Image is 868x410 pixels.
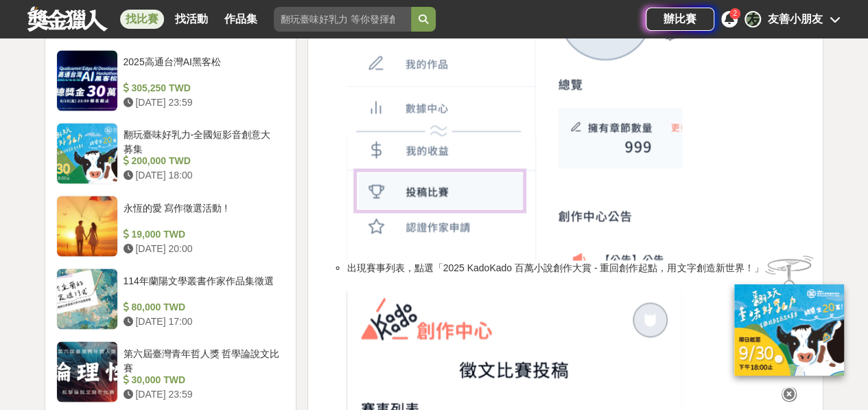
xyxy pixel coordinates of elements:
div: 友 [744,11,761,27]
a: 找活動 [169,10,213,29]
input: 翻玩臺味好乳力 等你發揮創意！ [274,7,411,32]
div: 第六屆臺灣青年哲人獎 哲學論說文比賽 [124,346,280,372]
a: 辦比賽 [646,8,714,31]
div: [DATE] 17:00 [124,314,280,328]
div: 200,000 TWD [124,154,280,168]
div: 114年蘭陽文學叢書作家作品集徵選 [124,273,280,299]
img: ff197300-f8ee-455f-a0ae-06a3645bc375.jpg [734,284,844,376]
a: 永恆的愛 寫作徵選活動 ! 19,000 TWD [DATE] 20:00 [56,195,285,257]
div: 永恆的愛 寫作徵選活動 ! [124,201,280,227]
div: [DATE] 23:59 [124,387,280,401]
a: 翻玩臺味好乳力-全國短影音創意大募集 200,000 TWD [DATE] 18:00 [56,122,285,184]
div: [DATE] 18:00 [124,168,280,183]
div: [DATE] 20:00 [124,241,280,255]
a: 2025高通台灣AI黑客松 305,250 TWD [DATE] 23:59 [56,49,285,111]
div: 305,250 TWD [124,81,280,95]
div: 19,000 TWD [124,227,280,241]
div: 翻玩臺味好乳力-全國短影音創意大募集 [124,128,280,154]
div: 30,000 TWD [124,372,280,387]
div: 2025高通台灣AI黑客松 [124,55,280,81]
div: [DATE] 23:59 [124,95,280,110]
a: 114年蘭陽文學叢書作家作品集徵選 80,000 TWD [DATE] 17:00 [56,268,285,330]
a: 第六屆臺灣青年哲人獎 哲學論說文比賽 30,000 TWD [DATE] 23:59 [56,341,285,402]
div: 友善小朋友 [768,11,823,27]
div: 80,000 TWD [124,299,280,314]
span: 2 [733,10,737,17]
a: 作品集 [219,10,263,29]
a: 找比賽 [120,10,164,29]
